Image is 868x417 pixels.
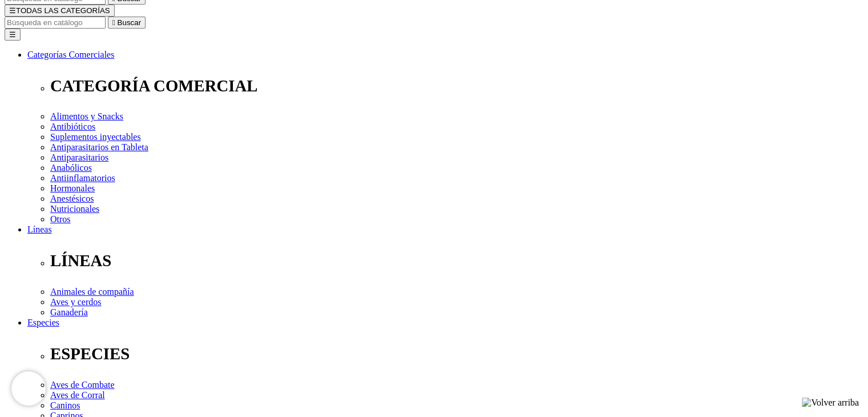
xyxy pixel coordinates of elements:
[118,18,141,27] span: Buscar
[50,142,148,152] a: Antiparasitarios en Tableta
[50,111,123,121] a: Alimentos y Snacks
[50,214,71,224] a: Otros
[50,307,88,317] a: Ganadería
[50,380,115,390] a: Aves de Combate
[50,173,115,183] a: Antiinflamatorios
[27,318,59,327] a: Especies
[802,398,859,408] img: Volver arriba
[50,344,863,363] p: ESPECIES
[50,287,134,296] a: Animales de compañía
[50,77,863,95] p: CATEGORÍA COMERCIAL
[50,122,95,131] a: Antibióticos
[50,163,92,173] a: Anabólicos
[50,204,99,214] a: Nutricionales
[50,297,101,307] a: Aves y cerdos
[5,5,115,17] button: ☰TODAS LAS CATEGORÍAS
[27,224,52,234] a: Líneas
[50,194,94,203] a: Anestésicos
[50,390,105,400] a: Aves de Corral
[5,29,21,41] button: ☰
[112,18,115,27] i: 
[50,400,80,410] a: Caninos
[9,6,16,15] span: ☰
[108,17,146,29] button:  Buscar
[11,371,46,406] iframe: Brevo live chat
[5,17,106,29] input: Buscar
[50,251,863,270] p: LÍNEAS
[27,50,114,59] a: Categorías Comerciales
[50,153,108,162] a: Antiparasitarios
[50,183,95,193] a: Hormonales
[50,132,141,142] a: Suplementos inyectables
